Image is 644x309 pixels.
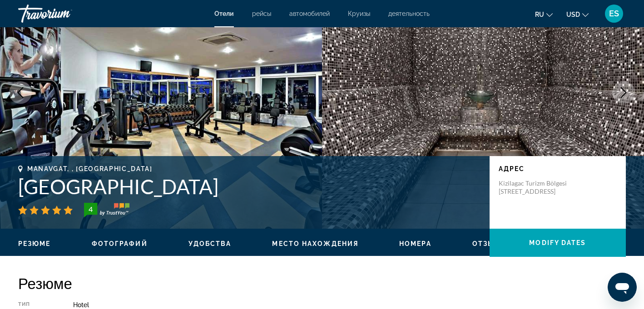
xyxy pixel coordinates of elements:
span: Отзывы [472,240,507,247]
button: Previous image [9,81,32,104]
h2: Резюме [18,274,626,292]
span: Фотографий [92,240,148,247]
button: Место нахождения [272,240,358,248]
a: Отели [214,10,234,17]
span: Modify Dates [529,239,586,246]
iframe: Кнопка запуска окна обмена сообщениями [608,273,637,302]
a: автомобилей [289,10,330,17]
span: Manavgat, , [GEOGRAPHIC_DATA] [27,165,153,172]
div: Hotel [73,301,626,309]
span: Удобства [188,240,232,247]
span: Номера [399,240,431,247]
button: Отзывы [472,240,507,248]
button: Резюме [18,240,51,248]
button: Фотографий [92,240,148,248]
a: Travorium [18,2,109,25]
button: Change language [535,8,553,21]
button: User Menu [602,4,626,23]
p: адрес [499,165,617,172]
button: Next image [612,81,635,104]
span: ru [535,11,544,18]
span: Место нахождения [272,240,358,247]
button: Change currency [566,8,589,21]
button: Номера [399,240,431,248]
p: Kizilagac Turizm Bölgesi [STREET_ADDRESS] [499,179,571,196]
span: Резюме [18,240,51,247]
img: trustyou-badge-hor.svg [84,203,129,217]
a: деятельность [388,10,430,17]
button: Удобства [188,240,232,248]
a: Круизы [348,10,370,17]
div: 4 [81,204,99,215]
h1: [GEOGRAPHIC_DATA] [18,175,481,198]
div: Тип [18,301,50,309]
button: Modify Dates [490,229,626,257]
a: рейсы [252,10,271,17]
span: ES [609,9,619,18]
span: USD [566,11,580,18]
